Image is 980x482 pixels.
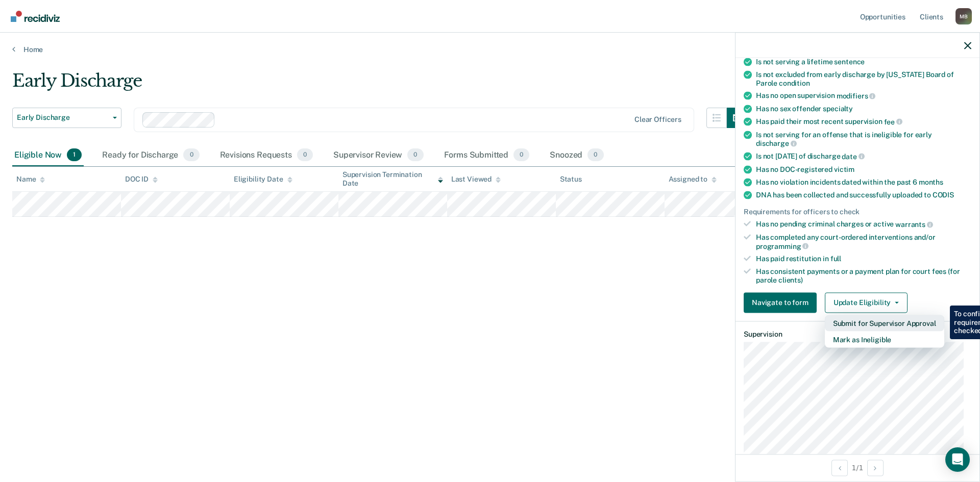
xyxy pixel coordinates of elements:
[756,70,971,87] div: Is not excluded from early discharge by [US_STATE] Board of Parole
[756,104,971,113] div: Has no sex offender
[756,233,971,250] div: Has completed any court-ordered interventions and/or
[234,175,292,184] div: Eligibility Date
[756,220,971,229] div: Has no pending criminal charges or active
[756,91,971,100] div: Has no open supervision
[744,292,817,313] button: Navigate to form
[825,315,944,331] button: Submit for Supervisor Approval
[12,45,968,54] a: Home
[834,57,865,65] span: sentence
[183,148,199,162] span: 0
[756,151,971,161] div: Is not [DATE] of discharge
[451,175,501,184] div: Last Viewed
[919,177,943,186] span: months
[100,144,201,167] div: Ready for Discharge
[297,148,313,162] span: 0
[778,275,803,284] span: clients)
[884,117,902,125] span: fee
[756,177,971,186] div: Has no violation incidents dated within the past 6
[825,331,944,347] button: Mark as Ineligible
[955,8,972,24] button: Profile dropdown button
[67,148,82,162] span: 1
[933,190,954,198] span: CODIS
[11,11,60,22] img: Recidiviz
[744,329,971,338] dt: Supervision
[513,148,529,162] span: 0
[842,152,864,160] span: date
[756,267,971,285] div: Has consistent payments or a payment plan for court fees (for parole
[16,175,45,184] div: Name
[12,144,84,167] div: Eligible Now
[125,175,158,184] div: DOC ID
[830,255,841,263] span: full
[407,148,423,162] span: 0
[548,144,605,167] div: Snoozed
[779,79,810,87] span: condition
[634,115,681,124] div: Clear officers
[825,292,908,313] button: Update Eligibility
[837,92,876,100] span: modifiers
[756,139,797,147] span: discharge
[756,117,971,126] div: Has paid their most recent supervision
[342,170,443,188] div: Supervision Termination Date
[756,255,971,263] div: Has paid restitution in
[669,175,717,184] div: Assigned to
[945,447,970,472] div: Open Intercom Messenger
[834,165,854,173] span: victim
[736,454,979,481] div: 1 / 1
[218,144,315,167] div: Revisions Requests
[12,70,747,99] div: Early Discharge
[756,242,808,250] span: programming
[744,292,821,313] a: Navigate to form link
[756,165,971,173] div: Has no DOC-registered
[756,130,971,147] div: Is not serving for an offense that is ineligible for early
[756,190,971,199] div: DNA has been collected and successfully uploaded to
[560,175,582,184] div: Status
[756,57,971,66] div: Is not serving a lifetime
[955,8,972,24] div: M B
[823,104,853,112] span: specialty
[442,144,532,167] div: Forms Submitted
[831,460,848,476] button: Previous Opportunity
[744,207,971,216] div: Requirements for officers to check
[825,315,944,347] div: Dropdown Menu
[587,148,603,162] span: 0
[867,460,884,476] button: Next Opportunity
[331,144,426,167] div: Supervisor Review
[17,113,109,122] span: Early Discharge
[895,220,933,229] span: warrants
